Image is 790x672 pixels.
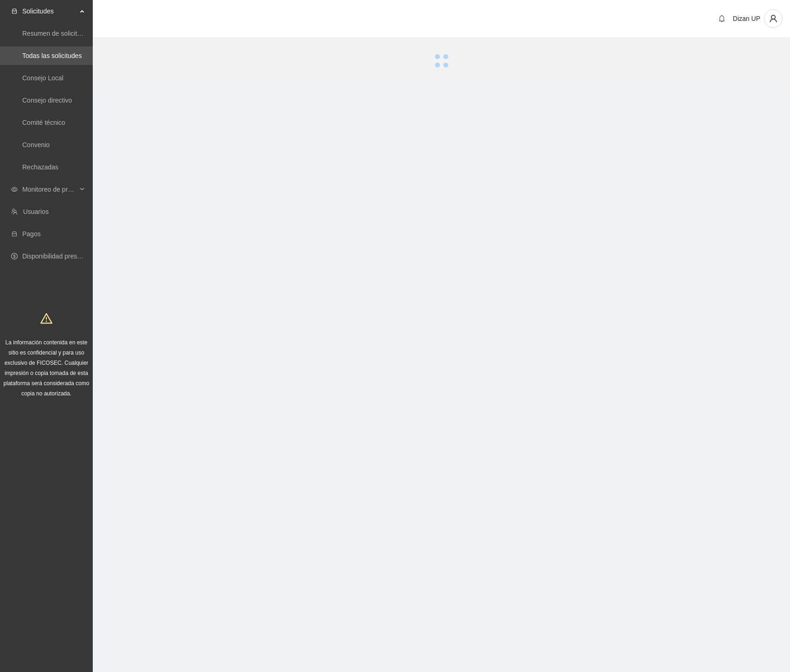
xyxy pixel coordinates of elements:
span: inbox [11,8,18,14]
span: warning [40,312,52,324]
span: eye [11,186,18,193]
span: La información contenida en este sitio es confidencial y para uso exclusivo de FICOSEC. Cualquier... [4,339,90,397]
span: user [764,14,782,23]
button: user [764,9,783,28]
a: Usuarios [23,208,49,215]
button: bell [714,11,729,26]
a: Convenio [22,141,50,149]
a: Resumen de solicitudes por aprobar [22,30,127,37]
a: Disponibilidad presupuestal [22,252,102,260]
a: Todas las solicitudes [22,52,82,59]
span: Monitoreo de proyectos [22,180,77,199]
span: bell [715,15,729,22]
a: Comité técnico [22,119,65,126]
a: Rechazadas [22,163,58,171]
a: Pagos [22,230,41,238]
span: Dizan UP [733,15,760,22]
span: Solicitudes [22,2,77,20]
a: Consejo Local [22,74,64,82]
a: Consejo directivo [22,97,72,104]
